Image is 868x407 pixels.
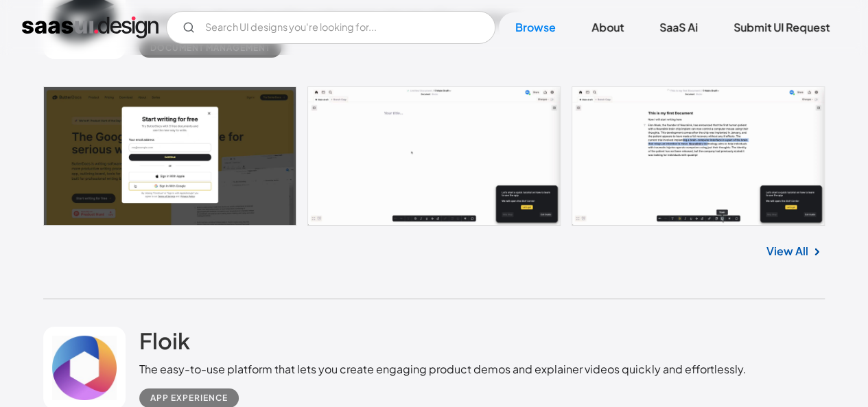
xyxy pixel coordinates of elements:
[575,12,640,43] a: About
[643,12,714,43] a: SaaS Ai
[166,11,495,44] form: Email Form
[166,11,495,44] input: Search UI designs you're looking for...
[717,12,846,43] a: Submit UI Request
[150,390,228,406] div: App Experience
[22,16,159,38] a: home
[139,327,190,361] a: Floik
[139,327,190,354] h2: Floik
[139,361,746,377] div: The easy-to-use platform that lets you create engaging product demos and explainer videos quickly...
[766,243,808,259] a: View All
[499,12,572,43] a: Browse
